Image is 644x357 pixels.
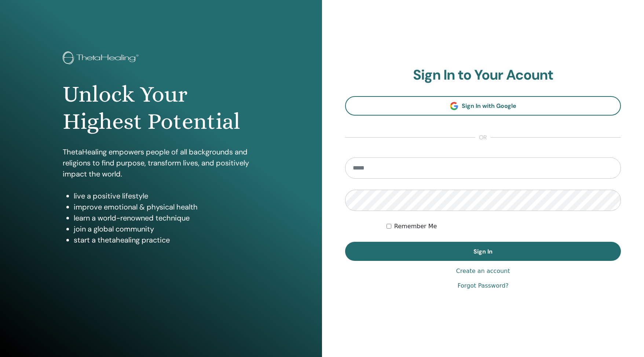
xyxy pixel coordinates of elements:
[74,190,259,201] li: live a positive lifestyle
[394,222,437,231] label: Remember Me
[74,212,259,223] li: learn a world-renowned technique
[63,146,259,179] p: ThetaHealing empowers people of all backgrounds and religions to find purpose, transform lives, a...
[63,81,259,135] h1: Unlock Your Highest Potential
[387,222,621,231] div: Keep me authenticated indefinitely or until I manually logout
[345,67,621,84] h2: Sign In to Your Acount
[473,248,493,255] span: Sign In
[456,267,510,276] a: Create an account
[345,96,621,116] a: Sign In with Google
[462,102,516,110] span: Sign In with Google
[74,201,259,212] li: improve emotional & physical health
[74,234,259,245] li: start a thetahealing practice
[345,242,621,261] button: Sign In
[457,281,508,290] a: Forgot Password?
[475,133,491,142] span: or
[74,223,259,234] li: join a global community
